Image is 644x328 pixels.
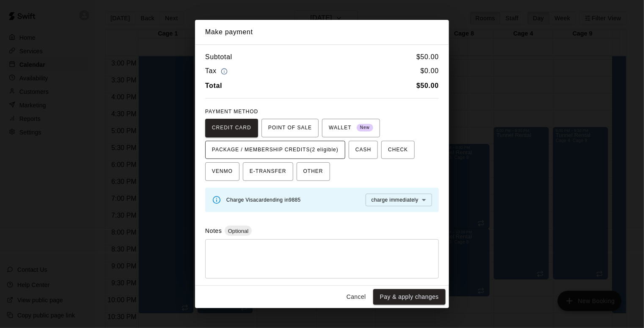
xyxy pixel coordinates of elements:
button: WALLET New [322,119,380,137]
button: OTHER [297,162,330,181]
span: New [357,122,373,134]
span: CASH [355,143,371,157]
span: Charge Visa card ending in 9885 [226,197,301,203]
button: CASH [349,141,378,159]
span: WALLET [329,121,373,135]
span: CHECK [388,143,408,157]
b: Total [205,82,222,89]
button: E-TRANSFER [243,162,293,181]
span: PAYMENT METHOD [205,109,258,115]
span: charge immediately [372,197,418,203]
button: POINT OF SALE [261,119,319,137]
button: VENMO [205,162,239,181]
h6: Subtotal [205,52,232,63]
span: POINT OF SALE [268,121,312,135]
button: Cancel [343,289,370,305]
span: CREDIT CARD [212,121,251,135]
b: $ 50.00 [416,82,439,89]
span: PACKAGE / MEMBERSHIP CREDITS (2 eligible) [212,143,339,157]
h6: $ 0.00 [421,66,439,77]
h6: Tax [205,66,230,77]
span: OTHER [303,165,323,178]
label: Notes [205,227,222,234]
span: E-TRANSFER [250,165,286,178]
button: CHECK [381,141,415,159]
h2: Make payment [195,20,449,44]
button: PACKAGE / MEMBERSHIP CREDITS(2 eligible) [205,141,345,159]
button: CREDIT CARD [205,119,258,137]
h6: $ 50.00 [416,52,439,63]
button: Pay & apply changes [373,289,446,305]
span: Optional [225,228,252,234]
span: VENMO [212,165,233,178]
